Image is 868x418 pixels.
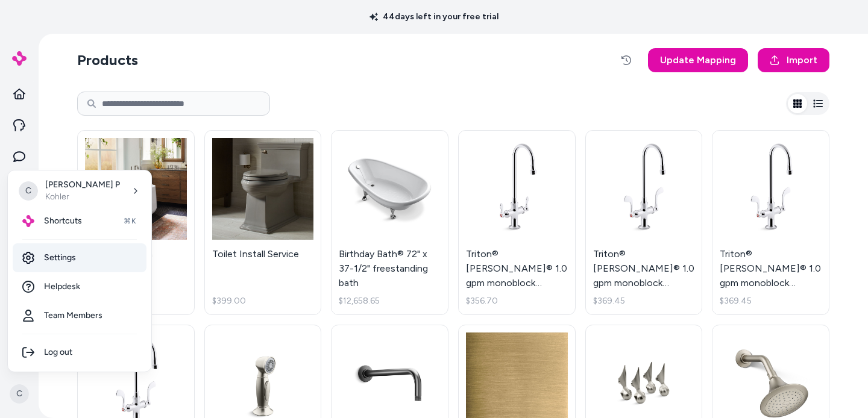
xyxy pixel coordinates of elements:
span: C [19,181,38,201]
div: Log out [13,338,146,367]
span: Helpdesk [44,281,80,293]
a: Settings [13,243,146,272]
img: alby Logo [22,215,34,227]
span: ⌘K [124,216,137,226]
span: Shortcuts [44,215,82,227]
p: Kohler [45,191,120,203]
p: [PERSON_NAME] P [45,179,120,191]
a: Team Members [13,301,146,330]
